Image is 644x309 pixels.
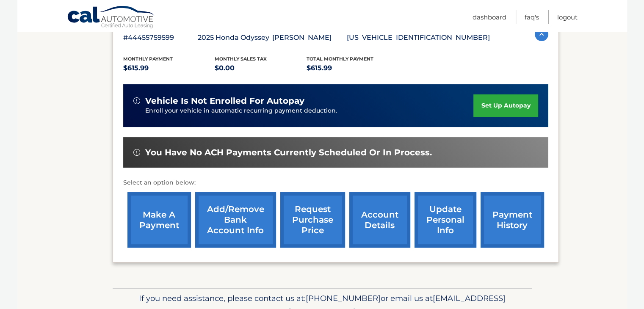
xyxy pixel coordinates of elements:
img: alert-white.svg [133,149,140,156]
p: $615.99 [123,62,215,74]
a: payment history [481,192,544,248]
img: alert-white.svg [133,97,140,104]
a: request purchase price [280,192,345,248]
p: Enroll your vehicle in automatic recurring payment deduction. [145,106,474,116]
a: make a payment [127,192,191,248]
a: FAQ's [525,10,539,24]
p: #44455759599 [123,32,198,44]
p: [US_VEHICLE_IDENTIFICATION_NUMBER] [347,32,490,44]
a: update personal info [415,192,476,248]
img: accordion-active.svg [535,28,548,41]
p: $0.00 [215,62,307,74]
span: [PHONE_NUMBER] [306,293,381,303]
p: 2025 Honda Odyssey [198,32,272,44]
span: Monthly sales Tax [215,56,267,62]
span: Total Monthly Payment [307,56,373,62]
span: You have no ACH payments currently scheduled or in process. [145,147,432,158]
span: Monthly Payment [123,56,173,62]
p: $615.99 [307,62,398,74]
a: Cal Automotive [67,6,156,30]
a: set up autopay [473,94,538,117]
p: [PERSON_NAME] [272,32,347,44]
a: Dashboard [473,10,506,24]
span: vehicle is not enrolled for autopay [145,96,304,106]
a: account details [349,192,410,248]
a: Add/Remove bank account info [195,192,276,248]
p: Select an option below: [123,178,548,188]
a: Logout [557,10,578,24]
